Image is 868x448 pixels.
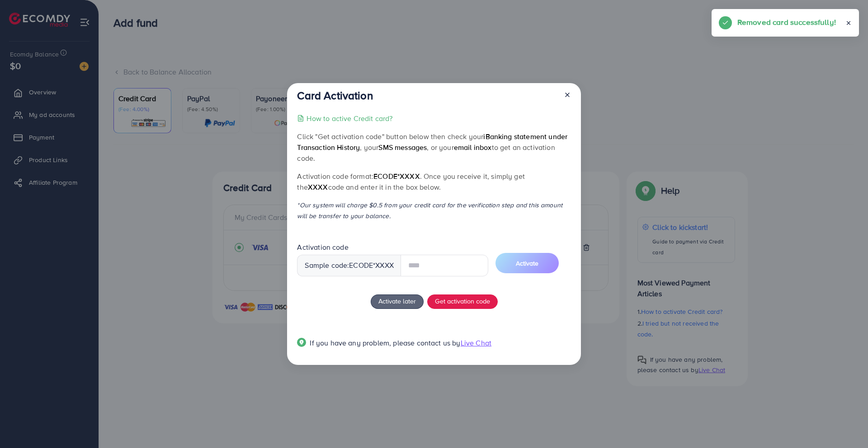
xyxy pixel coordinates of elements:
[454,142,492,152] span: email inbox
[737,16,836,28] h5: Removed card successfully!
[297,338,306,347] img: Popup guide
[310,338,460,348] span: If you have any problem, please contact us by
[297,242,348,252] label: Activation code
[307,113,392,124] p: How to active Credit card?
[297,200,571,221] p: *Our system will charge $0.5 from your credit card for the verification step and this amount will...
[297,255,401,276] div: Sample code: *XXXX
[461,338,491,348] span: Live Chat
[516,259,538,268] span: Activate
[495,253,559,273] button: Activate
[378,296,416,306] span: Activate later
[830,407,861,441] iframe: Chat
[297,131,571,163] p: Click "Get activation code" button below then check your , your , or your to get an activation code.
[297,89,373,102] h3: Card Activation
[297,131,567,152] span: iBanking statement under Transaction History
[308,182,328,192] span: XXXX
[435,296,490,306] span: Get activation code
[297,171,571,192] p: Activation code format: . Once you receive it, simply get the code and enter it in the box below.
[373,171,420,181] span: ecode*XXXX
[427,294,498,309] button: Get activation code
[349,260,373,271] span: ecode
[371,294,424,309] button: Activate later
[378,142,427,152] span: SMS messages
